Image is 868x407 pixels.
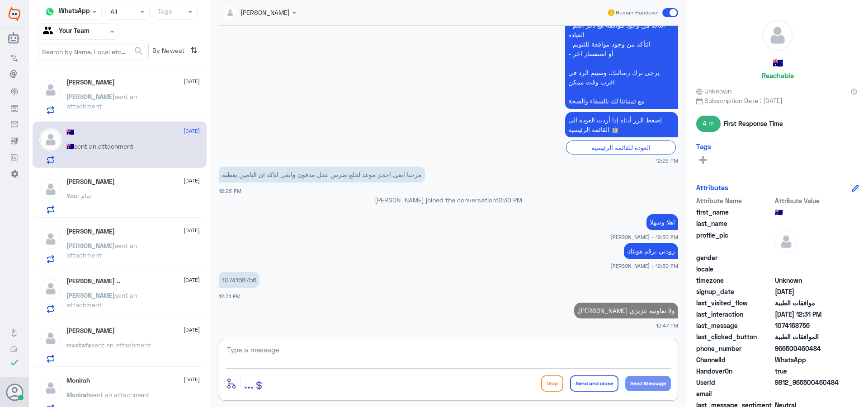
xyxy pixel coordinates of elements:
[39,277,62,300] img: defaultAdmin.png
[39,228,62,250] img: defaultAdmin.png
[696,321,773,330] span: last_message
[762,20,793,51] img: defaultAdmin.png
[66,242,115,249] span: [PERSON_NAME]
[66,377,90,384] h5: Monirah
[775,287,840,296] span: 2025-09-18T09:26:00.906Z
[616,9,659,17] span: Human Handover
[9,7,20,21] img: Widebot Logo
[66,178,115,186] h5: Mohammad Alshehri
[656,322,678,329] span: 12:47 PM
[696,332,773,342] span: last_clicked_button
[66,142,74,150] span: 🇦🇺
[696,196,773,206] span: Attribute Name
[696,276,773,285] span: timezone
[219,167,425,182] p: 18/9/2025, 12:26 PM
[696,86,731,96] span: Unknown
[775,207,840,217] span: 🇦🇺
[133,44,144,59] button: search
[775,389,840,398] span: null
[775,309,840,319] span: 2025-09-18T09:31:04.393Z
[496,196,522,204] span: 12:30 PM
[184,326,200,334] span: [DATE]
[775,298,840,308] span: موافقات الطبية
[696,142,711,150] h6: Tags
[190,43,198,58] i: ⇅
[66,228,115,235] h5: عبدالرحمن الهزاع
[696,366,773,376] span: HandoverOn
[184,77,200,85] span: [DATE]
[39,128,62,151] img: defaultAdmin.png
[219,188,241,194] span: 12:26 PM
[43,5,57,19] img: whatsapp.png
[66,128,74,136] h5: 🇦🇺
[775,276,840,285] span: Unknown
[184,127,200,135] span: [DATE]
[184,276,200,284] span: [DATE]
[611,262,678,270] span: [PERSON_NAME] - 12:30 PM
[696,389,773,398] span: email
[541,375,563,392] button: Drop
[66,192,77,200] span: You
[39,377,62,399] img: defaultAdmin.png
[574,303,678,318] p: 18/9/2025, 12:47 PM
[219,293,241,299] span: 12:31 PM
[66,291,115,299] span: [PERSON_NAME]
[219,195,678,205] p: [PERSON_NAME] joined the conversation
[724,119,783,128] span: First Response Time
[696,96,859,105] span: Subscription Date : [DATE]
[696,183,728,192] h6: Attributes
[696,378,773,387] span: UserId
[133,46,144,56] span: search
[696,344,773,353] span: phone_number
[66,79,115,86] h5: Lana Shekhany
[775,230,797,253] img: defaultAdmin.png
[775,344,840,353] span: 966500460484
[156,6,172,18] div: Tags
[39,178,62,201] img: defaultAdmin.png
[184,375,200,384] span: [DATE]
[656,157,678,164] span: 12:26 PM
[90,391,149,398] span: sent an attachment
[775,378,840,387] span: 9812_966500460484
[775,355,840,365] span: 2
[244,373,254,393] button: ...
[6,384,23,401] button: Avatar
[696,355,773,365] span: ChannelId
[66,277,120,285] h5: إبراهيم ..
[775,264,840,274] span: null
[696,207,773,217] span: first_name
[646,214,678,230] p: 18/9/2025, 12:30 PM
[775,366,840,376] span: true
[66,391,90,398] span: Monirah
[775,196,840,206] span: Attribute Value
[9,357,20,368] i: check
[219,272,259,288] p: 18/9/2025, 12:31 PM
[43,25,57,38] img: yourTeam.svg
[38,43,148,60] input: Search by Name, Local etc…
[149,43,187,61] span: By Newest
[91,341,151,349] span: sent an attachment
[696,116,721,132] span: 4 m
[39,327,62,350] img: defaultAdmin.png
[244,375,254,391] span: ...
[696,287,773,296] span: signup_date
[184,226,200,234] span: [DATE]
[762,71,794,80] h6: Reachable
[77,192,92,200] span: : تمام
[66,93,115,100] span: [PERSON_NAME]
[696,253,773,262] span: gender
[775,253,840,262] span: null
[74,142,133,150] span: sent an attachment
[625,376,671,391] button: Send Message
[570,375,618,392] button: Send and close
[696,264,773,274] span: locale
[565,112,678,137] p: 18/9/2025, 12:26 PM
[184,177,200,185] span: [DATE]
[696,230,773,251] span: profile_pic
[696,219,773,228] span: last_name
[696,298,773,308] span: last_visited_flow
[775,321,840,330] span: 1074168756
[66,341,91,349] span: mostafa
[775,332,840,342] span: الموافقات الطبية
[66,327,115,335] h5: mostafa khalil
